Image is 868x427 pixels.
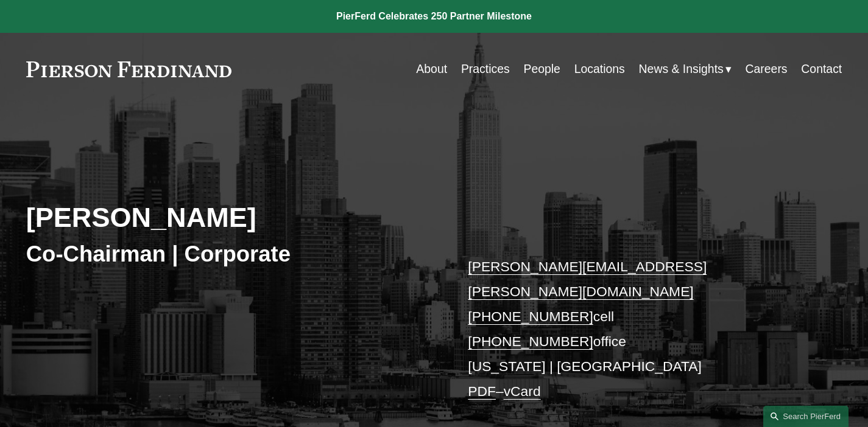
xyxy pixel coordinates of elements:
[574,57,625,81] a: Locations
[468,308,593,324] a: [PHONE_NUMBER]
[504,383,541,399] a: vCard
[468,254,808,404] p: cell office [US_STATE] | [GEOGRAPHIC_DATA] –
[468,259,707,299] a: [PERSON_NAME][EMAIL_ADDRESS][PERSON_NAME][DOMAIN_NAME]
[26,201,434,235] h2: [PERSON_NAME]
[801,57,842,81] a: Contact
[763,406,849,427] a: Search this site
[639,58,724,80] span: News & Insights
[461,57,510,81] a: Practices
[639,57,732,81] a: folder dropdown
[468,333,593,349] a: [PHONE_NUMBER]
[26,240,434,268] h3: Co-Chairman | Corporate
[468,383,496,399] a: PDF
[746,57,788,81] a: Careers
[416,57,447,81] a: About
[523,57,560,81] a: People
